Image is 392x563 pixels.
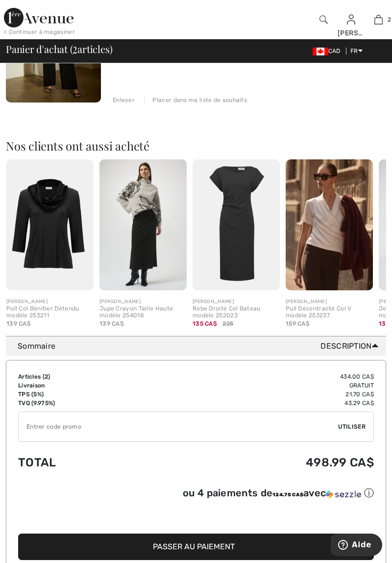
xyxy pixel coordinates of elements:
[6,140,386,152] h2: Nos clients ont aussi acheté
[4,27,75,36] div: < Continuer à magasiner
[6,44,112,54] span: Panier d'achat ( articles)
[319,14,328,26] img: recherche
[18,340,382,352] div: Sommaire
[374,14,383,26] img: Mon panier
[18,372,146,381] td: Articles ( )
[99,306,187,319] div: Jupe Crayon Taille Haute modèle 254018
[146,446,374,479] td: 498.99 CA$
[18,486,374,503] div: ou 4 paiements de124.75 CA$avecSezzle Cliquez pour en savoir plus sur Sezzle
[326,490,361,499] img: Sezzle
[193,159,280,290] img: Robe Droite Col Bateau modèle 252023
[19,412,338,441] input: Code promo
[313,48,344,54] span: CAD
[6,320,31,327] span: 139 CA$
[18,503,374,530] iframe: PayPal-paypal
[286,298,373,306] div: [PERSON_NAME]
[313,48,328,55] img: Canadian Dollar
[183,486,374,500] div: ou 4 paiements de avec
[193,306,280,319] div: Robe Droite Col Bateau modèle 252023
[113,96,135,104] div: Enlever
[45,373,48,380] span: 2
[286,320,310,327] span: 159 CA$
[331,534,382,558] iframe: Ouvre un widget dans lequel vous pouvez trouver plus d’informations
[99,298,187,306] div: [PERSON_NAME]
[146,399,374,408] td: 43.29 CA$
[365,14,392,26] a: 2
[338,28,364,38] div: [PERSON_NAME]
[4,8,73,27] img: 1ère Avenue
[18,390,146,399] td: TPS (5%)
[193,298,280,306] div: [PERSON_NAME]
[18,534,374,560] button: Passer au paiement
[6,298,94,306] div: [PERSON_NAME]
[146,390,374,399] td: 21.70 CA$
[388,15,391,24] span: 2
[222,319,233,328] span: 225
[18,446,146,479] td: Total
[286,306,373,319] div: Pull Décontracté Col V modèle 253237
[146,381,374,390] td: Gratuit
[73,42,77,54] span: 2
[18,399,146,408] td: TVQ (9.975%)
[6,306,94,319] div: Pull Col Bénitier Détendu modèle 253211
[347,15,355,24] a: Se connecter
[18,381,146,390] td: Livraison
[272,492,303,498] span: 124.75 CA$
[144,96,247,104] div: Placer dans ma liste de souhaits
[286,159,373,290] img: Pull Décontracté Col V modèle 253237
[347,14,355,26] img: Mes infos
[350,48,363,54] span: FR
[153,542,235,551] span: Passer au paiement
[6,159,94,290] img: Pull Col Bénitier Détendu modèle 253211
[338,422,366,431] span: Utiliser
[320,340,382,352] span: Description
[146,372,374,381] td: 434.00 CA$
[99,320,124,327] span: 139 CA$
[99,159,187,290] img: Jupe Crayon Taille Haute modèle 254018
[193,317,217,327] span: 135 CA$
